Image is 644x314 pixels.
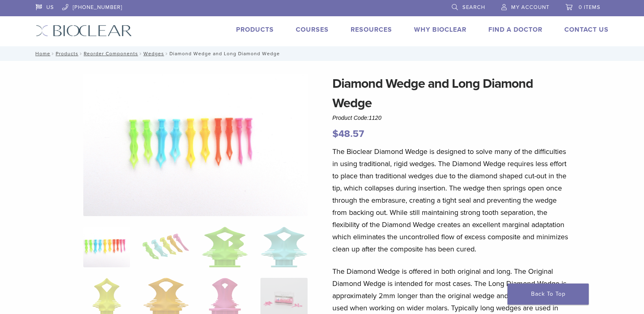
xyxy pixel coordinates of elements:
[511,4,549,11] span: My Account
[369,115,382,121] span: 1120
[579,4,601,11] span: 0 items
[296,26,329,34] a: Courses
[30,46,615,61] nav: Diamond Wedge and Long Diamond Wedge
[507,284,589,305] a: Back To Top
[260,227,307,267] img: Diamond Wedge and Long Diamond Wedge - Image 4
[236,26,274,34] a: Products
[36,25,132,37] img: Bioclear
[164,52,169,56] span: /
[202,227,248,267] img: Diamond Wedge and Long Diamond Wedge - Image 3
[351,26,392,34] a: Resources
[414,26,466,34] a: Why Bioclear
[84,51,138,56] a: Reorder Components
[83,227,130,267] img: DSC_0187_v3-1920x1218-1-324x324.png
[332,128,338,140] span: $
[462,4,485,11] span: Search
[78,52,84,56] span: /
[332,74,571,113] h1: Diamond Wedge and Long Diamond Wedge
[142,227,189,267] img: Diamond Wedge and Long Diamond Wedge - Image 2
[332,128,364,140] bdi: 48.57
[83,74,308,216] img: DSC_0187_v3-1920x1218-1.png
[564,26,609,34] a: Contact Us
[332,115,382,121] span: Product Code:
[138,52,143,56] span: /
[50,52,56,56] span: /
[332,145,571,255] p: The Bioclear Diamond Wedge is designed to solve many of the difficulties in using traditional, ri...
[143,51,164,56] a: Wedges
[488,26,542,34] a: Find A Doctor
[33,51,50,56] a: Home
[56,51,78,56] a: Products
